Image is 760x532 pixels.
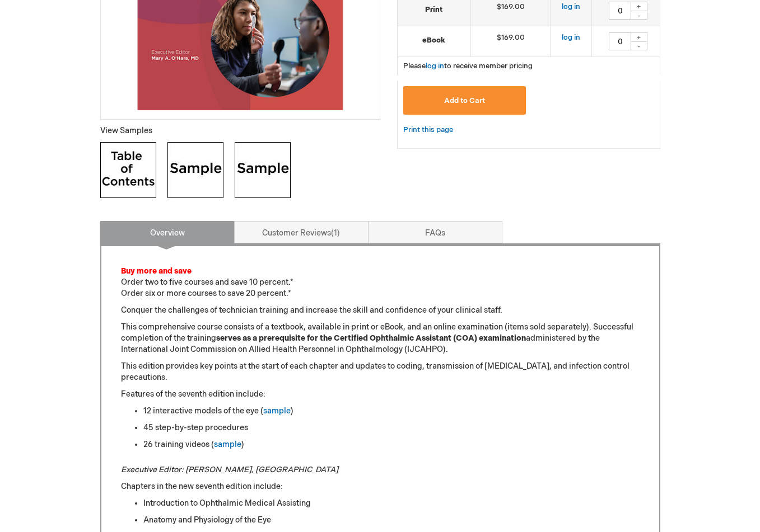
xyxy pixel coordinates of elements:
a: log in [562,2,580,11]
span: Please to receive member pricing [403,62,533,70]
a: Overview [100,221,235,243]
a: sample [214,440,241,449]
a: FAQs [368,221,502,243]
strong: Print [403,4,465,15]
td: $169.00 [470,26,551,57]
div: - [631,11,647,20]
strong: serves as a prerequisite for the Certified Ophthalmic Assistant (COA) examination [216,333,526,343]
strong: eBook [403,35,465,46]
a: log in [426,62,444,70]
div: - [631,41,647,50]
span: 1 [331,228,340,238]
p: Order two to five courses and save 10 percent.* Order six or more courses to save 20 percent.* [121,266,640,299]
p: View Samples [100,125,380,136]
p: Chapters in the new seventh edition include: [121,481,640,492]
p: Features of the seventh edition include: [121,389,640,400]
div: 45 step-by-step procedures [143,422,640,434]
li: Anatomy and Physiology of the Eye [143,515,640,526]
img: Click to view [235,142,291,198]
p: This edition provides key points at the start of each chapter and updates to coding, transmission... [121,361,640,383]
li: Introduction to Ophthalmic Medical Assisting [143,498,640,509]
a: sample [263,406,291,416]
p: This comprehensive course consists of a textbook, available in print or eBook, and an online exam... [121,322,640,355]
div: + [631,2,647,11]
div: + [631,32,647,42]
font: Buy more and save [121,266,192,276]
img: Click to view [167,142,223,198]
p: Conquer the challenges of technician training and increase the skill and confidence of your clini... [121,305,640,316]
input: Qty [609,2,631,20]
button: Add to Cart [403,86,526,115]
em: Executive Editor: [PERSON_NAME], [GEOGRAPHIC_DATA] [121,465,338,474]
div: 12 interactive models of the eye ( ) [143,406,640,417]
input: Qty [609,32,631,50]
img: Click to view [100,142,156,198]
a: Customer Reviews1 [234,221,369,243]
div: 26 training videos ( ) [143,439,640,450]
span: Add to Cart [444,96,485,105]
a: Print this page [403,123,453,137]
a: log in [562,33,580,42]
